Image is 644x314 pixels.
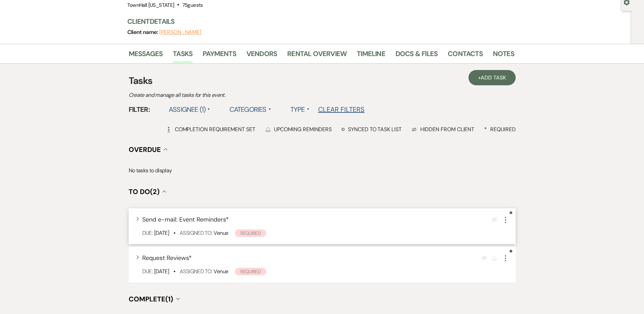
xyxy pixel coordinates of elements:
span: Assigned To: [180,268,212,275]
a: Timeline [357,48,385,63]
span: ▲ [269,107,271,112]
div: Upcoming Reminders [265,126,332,133]
div: Hidden from Client [411,126,475,133]
a: Contacts [448,48,483,63]
a: Messages [129,48,163,63]
label: Assignee (1) [169,103,210,116]
button: [PERSON_NAME] [159,30,201,35]
button: To Do(2) [129,188,166,195]
h3: Client Details [127,17,508,26]
span: [DATE] [154,229,169,237]
a: Tasks [173,48,192,63]
button: Overdue [129,146,168,153]
button: Complete(1) [129,296,180,302]
span: [DATE] [154,268,169,275]
label: Type [290,103,310,116]
p: Create and manage all tasks for this event. [129,91,366,100]
span: Add Task [481,74,506,81]
span: Required [235,268,266,275]
div: Required [484,126,515,133]
div: Completion Requirement Set [166,126,255,133]
b: • [173,268,175,275]
span: Client name: [127,29,160,36]
span: Filter: [129,104,150,115]
label: Categories [229,103,271,116]
span: Venue [214,229,228,237]
span: ▲ [207,107,210,112]
a: Docs & Files [395,48,438,63]
a: +Add Task [468,70,515,85]
a: Notes [493,48,514,63]
span: Assigned To: [180,229,212,237]
a: Vendors [246,48,277,63]
p: No tasks to display [129,166,516,175]
button: Request Reviews* [142,255,192,261]
span: Required [235,229,266,237]
h3: Tasks [129,74,516,88]
span: Send e-mail: Event Reminders * [142,215,229,224]
a: Payments [203,48,236,63]
span: TownHall [US_STATE] [127,2,174,8]
button: Send e-mail: Event Reminders* [142,216,229,223]
span: To Do (2) [129,187,160,196]
b: • [173,229,175,237]
div: Synced to task list [342,126,401,133]
span: Request Reviews * [142,254,192,262]
span: Due: [142,268,152,275]
a: Rental Overview [287,48,347,63]
span: ▲ [307,107,310,112]
span: Due: [142,229,152,237]
span: Venue [214,268,228,275]
span: Complete (1) [129,295,173,303]
span: Overdue [129,145,161,154]
span: 75 guests [182,2,203,8]
button: Clear Filters [318,106,365,113]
